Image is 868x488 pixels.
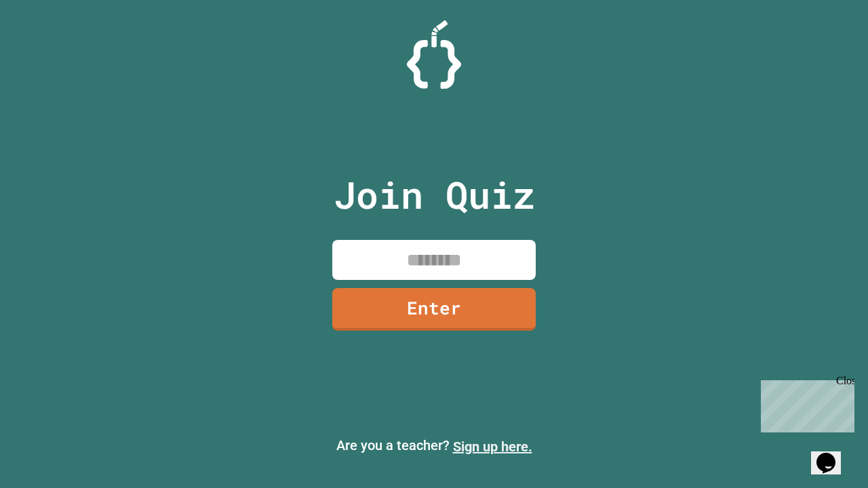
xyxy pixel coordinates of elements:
a: Enter [332,288,536,331]
p: Join Quiz [334,167,535,223]
p: Are you a teacher? [11,435,857,457]
iframe: chat widget [755,375,854,432]
div: Chat with us now!Close [5,5,94,86]
img: Logo.svg [407,20,461,89]
iframe: chat widget [811,434,854,474]
a: Sign up here. [453,439,532,455]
